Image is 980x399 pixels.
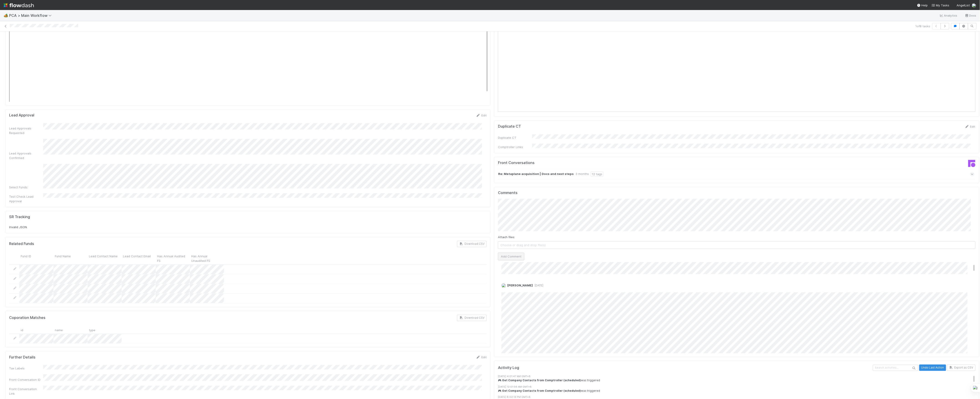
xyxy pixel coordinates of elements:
div: Comptroller Links [498,145,532,149]
span: [DATE] [533,284,543,287]
div: Help [917,3,928,8]
h5: Related Funds [9,242,34,246]
strong: Re: Metaplane acquisition | Docs and next steps [498,172,574,177]
div: Lead Approvals Requested [9,126,43,135]
h5: Comments [498,191,975,195]
div: Front Conversation ID [9,378,43,382]
div: 3 months [575,172,589,177]
span: 1 of 8 tasks [916,24,930,28]
img: avatar_b6a6ccf4-6160-40f7-90da-56c3221167ae.png [972,3,976,8]
img: logo-inverted-e16ddd16eac7371096b0.svg [4,1,34,9]
button: Undo Last Action [919,365,946,371]
h5: Duplicate CT [498,124,521,129]
div: [DATE] 4:01:47 AM GMT+8 [498,375,980,379]
div: Has Annual Unaudited FS [190,253,224,264]
img: front-logo-b4b721b83371efbadf0a.svg [968,160,975,167]
button: Add Comment [498,253,524,260]
div: Invalid JSON. [9,225,487,230]
button: Export as CSV [947,365,975,371]
div: Fund Name [53,253,88,264]
a: Edit [476,356,487,359]
h5: Further Details [9,355,35,360]
span: PCA > Main Workflow [9,13,54,18]
div: Fund ID [19,253,53,264]
strong: 🎮 Get Company Contacts from Comptroller (scheduled) [498,379,581,382]
button: Download CSV [457,315,487,321]
div: was triggered [498,379,980,383]
span: [PERSON_NAME] [507,284,533,287]
span: My Tasks [932,3,950,7]
a: Docs [965,13,976,18]
span: 🏕️ [4,13,8,17]
div: Lead Contact Name [88,253,122,264]
h5: Activity Log [498,366,872,370]
span: Choose or drag and drop file(s) [498,242,975,249]
h5: Coporation Matches [9,316,45,320]
div: [DATE] 12:01:56 AM GMT+8 [498,385,980,389]
label: Attach files: [498,235,515,240]
a: Analytics [940,13,957,18]
div: Front Conversation Link [9,387,43,396]
h5: Lead Approval [9,113,34,118]
div: Test Check Lead Approval [9,194,43,204]
div: was triggered [498,389,980,393]
strong: 🎮 Get Company Contacts from Comptroller (scheduled) [498,389,581,393]
div: name [53,327,88,334]
span: AngelList [957,3,970,7]
div: Duplicate CT [498,136,532,140]
div: id [19,327,53,334]
button: Download CSV [457,241,487,247]
div: Lead Contact Email [122,253,156,264]
img: avatar_b6a6ccf4-6160-40f7-90da-56c3221167ae.png [501,283,506,288]
div: Select Funds: [9,185,43,190]
div: type [88,327,122,334]
div: Tax Labels [9,366,43,371]
a: Edit [476,114,487,117]
div: Has Annual Audited FS [156,253,190,264]
input: Search activities... [873,365,918,371]
h5: Front Conversations [498,161,733,165]
div: Lead Approvals Confirmed [9,151,43,160]
div: 12 tags [591,172,603,177]
a: My Tasks [932,3,950,8]
h5: SR Tracking [9,215,30,220]
a: Edit [965,125,975,129]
